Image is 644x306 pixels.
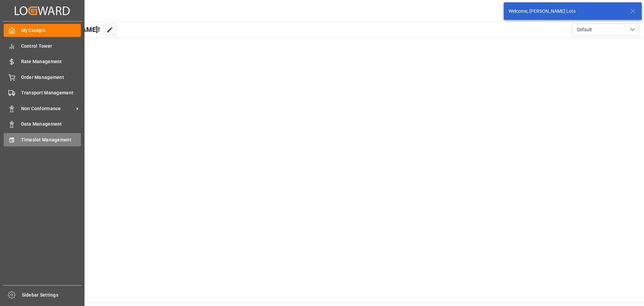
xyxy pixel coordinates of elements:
[21,105,74,112] span: Non Conformance
[577,26,592,33] span: Default
[4,24,81,37] a: My Cockpit
[21,74,81,81] span: Order Management
[4,55,81,68] a: Rate Management
[4,86,81,99] a: Transport Management
[4,39,81,52] a: Control Tower
[572,23,639,36] button: open menu
[21,136,81,143] span: Timeslot Management
[21,27,81,34] span: My Cockpit
[22,292,82,299] span: Sidebar Settings
[21,89,81,96] span: Transport Management
[28,23,100,36] span: Hello [PERSON_NAME]!
[4,133,81,146] a: Timeslot Management
[4,118,81,131] a: Data Management
[21,121,81,128] span: Data Management
[21,58,81,65] span: Rate Management
[508,8,624,15] div: Welcome, [PERSON_NAME] Lots
[21,43,81,50] span: Control Tower
[4,71,81,84] a: Order Management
